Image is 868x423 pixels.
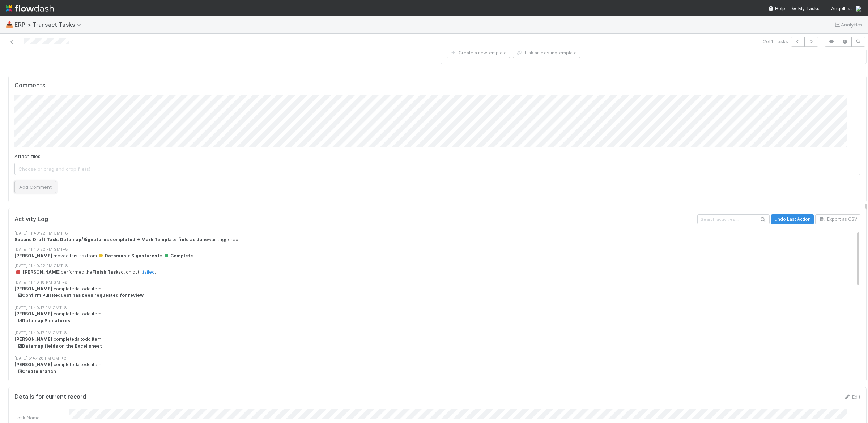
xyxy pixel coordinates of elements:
[843,394,860,400] a: Edit
[163,253,193,258] span: Complete
[14,263,867,269] div: [DATE] 11:40:22 PM GMT+8
[14,330,867,336] div: [DATE] 11:40:17 PM GMT+8
[771,214,814,224] button: Undo Last Action
[815,214,860,224] button: Export as CSV
[14,362,52,367] strong: [PERSON_NAME]
[14,286,867,299] div: completed a todo item:
[14,82,860,89] h5: Comments
[14,311,52,316] strong: [PERSON_NAME]
[143,269,155,275] a: failed
[14,414,69,421] div: Task Name
[791,5,820,11] span: My Tasks
[14,21,85,28] span: ERP > Transact Tasks
[14,246,867,253] div: [DATE] 11:40:22 PM GMT+8
[14,393,86,401] h5: Details for current record
[513,48,580,58] button: Link an existingTemplate
[14,305,867,311] div: [DATE] 11:40:17 PM GMT+8
[768,5,785,12] div: Help
[18,369,56,374] strong: ☑ Create branch
[98,253,157,258] span: Datamap + Signatures
[14,279,867,286] div: [DATE] 11:40:18 PM GMT+8
[6,2,54,14] img: logo-inverted-e16ddd16eac7371096b0.svg
[6,21,13,28] span: 📥
[14,311,867,324] div: completed a todo item:
[14,253,52,258] strong: [PERSON_NAME]
[14,237,208,242] strong: Second Draft Task: Datamap/Signatures completed -> Mark Template field as done
[697,214,770,224] input: Search activities...
[18,318,70,323] strong: ☑ Datamap Signatures
[14,253,867,259] div: moved this Task from to
[791,5,820,12] a: My Tasks
[14,361,867,375] div: completed a todo item:
[14,355,867,361] div: [DATE] 5:47:28 PM GMT+8
[14,269,156,275] span: performed the action but it .
[14,336,52,342] strong: [PERSON_NAME]
[447,48,510,58] button: Create a newTemplate
[763,38,788,45] span: 2 of 4 Tasks
[92,269,118,275] strong: Finish Task
[14,153,42,160] label: Attach files:
[834,20,862,29] a: Analytics
[14,286,52,291] strong: [PERSON_NAME]
[855,5,862,12] img: avatar_f5fedbe2-3a45-46b0-b9bb-d3935edf1c24.png
[14,181,56,193] button: Add Comment
[14,216,696,223] h5: Activity Log
[14,336,867,349] div: completed a todo item:
[18,343,102,349] strong: ☑ Datamap fields on the Excel sheet
[15,163,860,175] span: Choose or drag and drop file(s)
[14,236,867,243] div: was triggered
[18,293,144,298] strong: ☑ Confirm Pull Request has been requested for review
[831,5,852,11] span: AngelList
[14,230,867,236] div: [DATE] 11:40:22 PM GMT+8
[23,269,61,275] strong: [PERSON_NAME]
